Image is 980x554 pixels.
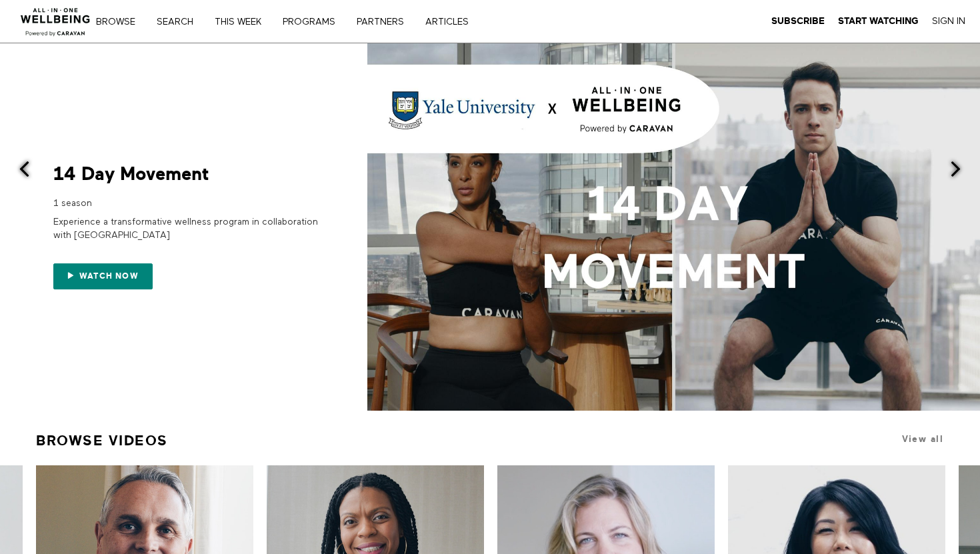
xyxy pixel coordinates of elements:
a: Sign In [932,15,965,27]
a: Search [152,17,207,27]
nav: Primary [105,15,496,28]
a: ARTICLES [421,17,483,27]
a: THIS WEEK [210,17,275,27]
a: Subscribe [771,15,825,27]
a: Browse [91,17,149,27]
a: Browse Videos [36,427,168,455]
strong: Subscribe [771,16,825,26]
a: Start Watching [838,15,919,27]
a: PROGRAMS [278,17,349,27]
a: View all [902,434,943,444]
a: PARTNERS [352,17,418,27]
strong: Start Watching [838,16,919,26]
